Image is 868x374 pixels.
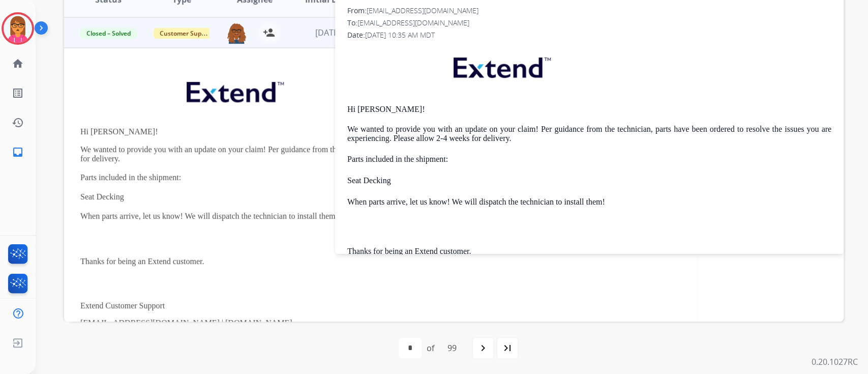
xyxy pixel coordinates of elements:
[4,14,32,43] img: avatar
[263,26,275,39] mat-icon: person_add
[12,117,24,129] mat-icon: history
[315,27,340,38] span: [DATE]
[427,342,434,354] div: of
[80,28,137,39] span: Closed – Solved
[357,18,469,27] span: [EMAIL_ADDRESS][DOMAIN_NAME]
[347,247,831,256] p: Thanks for being an Extend customer.
[226,22,247,44] img: agent-avatar
[439,338,465,358] div: 99
[367,6,478,15] span: [EMAIL_ADDRESS][DOMAIN_NAME]
[80,257,681,266] p: Thanks for being an Extend customer.
[80,191,681,203] p: Seat Decking
[441,45,561,85] img: extend.png
[501,342,514,354] mat-icon: last_page
[80,319,681,328] p: [EMAIL_ADDRESS][DOMAIN_NAME] | [DOMAIN_NAME]
[347,175,831,186] p: Seat Decking
[80,172,681,183] p: Parts included in the shipment:
[347,196,831,208] p: When parts arrive, let us know! We will dispatch the technician to install them!
[347,105,831,114] p: Hi [PERSON_NAME]!
[174,70,294,110] img: extend.png
[347,125,831,143] p: We wanted to provide you with an update on your claim! Per guidance from the technician, parts ha...
[347,6,831,16] div: From:
[80,211,681,222] p: When parts arrive, let us know! We will dispatch the technician to install them!
[154,28,220,39] span: Customer Support
[80,127,681,136] p: Hi [PERSON_NAME]!
[347,30,831,40] div: Date:
[365,30,435,40] span: [DATE] 10:35 AM MDT
[80,145,681,164] p: We wanted to provide you with an update on your claim! Per guidance from the technician, parts ha...
[12,87,24,99] mat-icon: list_alt
[80,301,681,310] p: Extend Customer Support
[12,146,24,158] mat-icon: inbox
[812,356,858,368] p: 0.20.1027RC
[477,342,489,354] mat-icon: navigate_next
[347,18,831,28] div: To:
[347,154,831,165] p: Parts included in the shipment:
[12,57,24,70] mat-icon: home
